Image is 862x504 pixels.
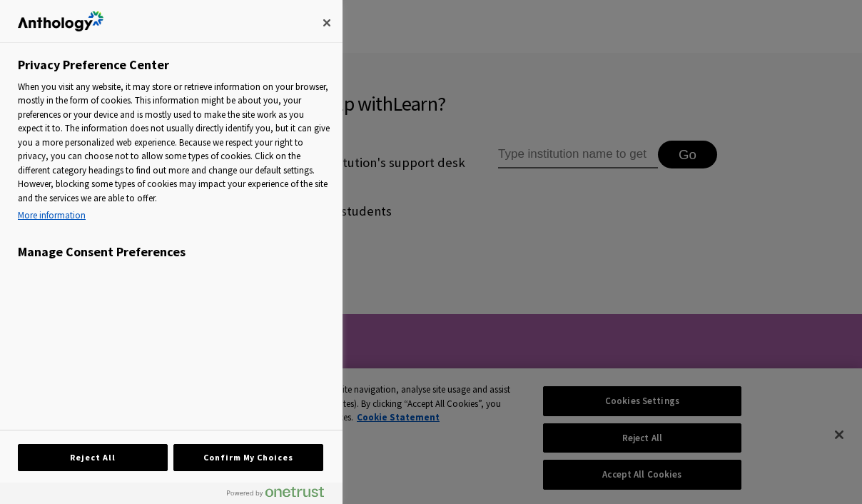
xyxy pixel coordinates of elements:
button: Close [311,7,343,39]
a: More information about your privacy, opens in a new tab [18,208,330,223]
a: Powered by OneTrust Opens in a new Tab [227,486,335,504]
button: Reject All [18,444,168,471]
img: Company Logo [18,11,103,31]
div: When you visit any website, it may store or retrieve information on your browser, mostly in the f... [18,80,330,226]
h3: Manage Consent Preferences [18,244,330,267]
img: Powered by OneTrust Opens in a new Tab [227,486,324,498]
div: Company Logo [18,7,103,36]
h2: Privacy Preference Center [18,57,169,73]
button: Confirm My Choices [173,444,323,471]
